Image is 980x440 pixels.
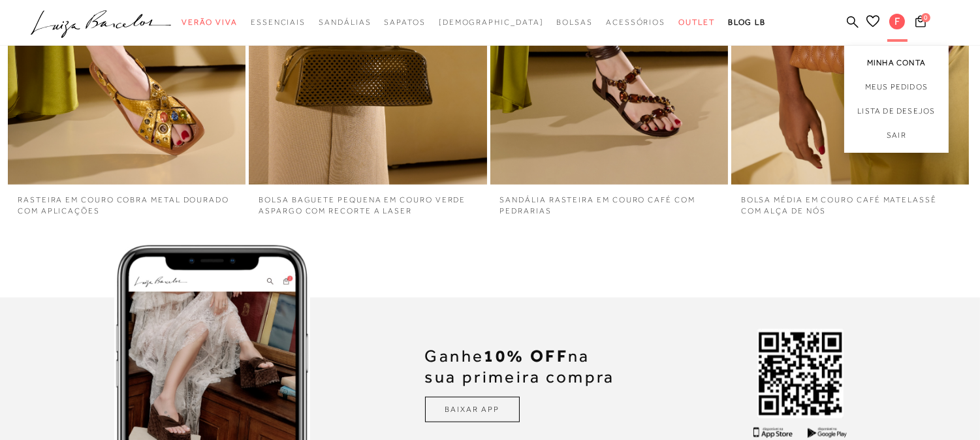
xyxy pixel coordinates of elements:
a: noSubCategoriesText [384,10,425,35]
span: Sapatos [384,18,425,27]
span: BLOG LB [728,18,766,27]
span: [DEMOGRAPHIC_DATA] [439,18,544,27]
button: 0 [911,14,930,32]
a: noSubCategoriesText [439,10,544,35]
div: RASTEIRA EM COURO COBRA METAL DOURADO COM APLICAÇÕES [18,195,236,217]
a: noSubCategoriesText [556,10,593,35]
span: Essenciais [251,18,306,27]
a: BAIXAR APP [425,397,520,422]
a: noSubCategoriesText [251,10,306,35]
div: BOLSA BAGUETE PEQUENA EM COURO VERDE ASPARGO COM RECORTE A LASER [259,195,477,217]
a: Sair [844,123,949,153]
a: BLOG LB [728,10,766,35]
span: Verão Viva [182,18,238,27]
span: Ganhe na sua primeira compra [425,346,615,386]
button: F [883,13,911,33]
b: 10% OFF [484,345,568,366]
span: F [889,14,905,29]
a: noSubCategoriesText [606,10,665,35]
a: Meus Pedidos [844,75,949,99]
a: noSubCategoriesText [182,10,238,35]
span: Acessórios [606,18,665,27]
a: noSubCategoriesText [319,10,371,35]
div: BOLSA MÉDIA EM COURO CAFÉ MATELASSÊ COM ALÇA DE NÓS [741,195,959,217]
a: noSubCategoriesText [678,10,715,35]
span: 0 [921,13,930,22]
span: Outlet [678,18,715,27]
div: SANDÁLIA RASTEIRA EM COURO CAFÉ COM PEDRARIAS [500,195,718,217]
img: Baixe para Android [808,428,847,438]
a: Lista de desejos [844,99,949,123]
img: QR Code Baixe o APP [757,329,844,418]
img: Baixe para IOS [753,428,793,438]
span: Sandálias [319,18,371,27]
span: Bolsas [556,18,593,27]
a: Minha Conta [844,46,949,75]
